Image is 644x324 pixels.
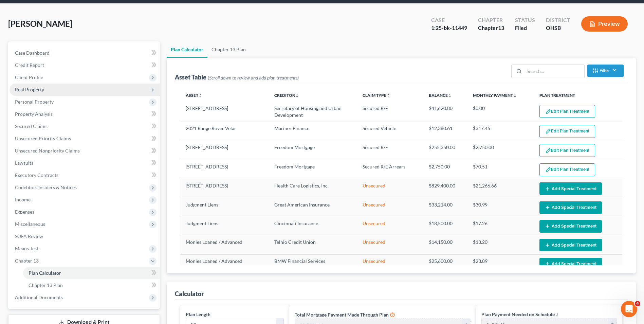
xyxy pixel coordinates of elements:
td: 2021 Range Rover Velar [180,122,269,141]
a: Balanceunfold_more [429,93,452,98]
label: Plan Payment Needed on Schedule J [481,311,558,318]
a: Secured Claims [10,120,160,132]
td: Unsecured [357,179,423,198]
td: $14,150.00 [423,236,467,254]
td: $30.99 [467,198,534,217]
i: unfold_more [198,94,202,98]
i: unfold_more [295,94,299,98]
td: $25,600.00 [423,255,467,273]
a: Property Analysis [10,108,160,120]
a: Creditorunfold_more [274,93,299,98]
td: [STREET_ADDRESS] [180,160,269,179]
td: $33,214.00 [423,198,467,217]
div: Asset Table [175,73,299,81]
td: Cincinnati Insurance [269,217,357,236]
a: Executory Contracts [10,169,160,181]
td: $23.89 [467,255,534,273]
a: Chapter 13 Plan [207,41,250,58]
img: edit-pencil-c1479a1de80d8dea1e2430c2f745a3c6a07e9d7aa2eeffe225670001d78357a8.svg [545,109,551,114]
div: Case [431,16,467,24]
a: Plan Calculator [23,267,160,279]
td: [STREET_ADDRESS] [180,141,269,160]
img: edit-pencil-c1479a1de80d8dea1e2430c2f745a3c6a07e9d7aa2eeffe225670001d78357a8.svg [545,128,551,134]
span: Executory Contracts [15,172,58,178]
label: Total Mortgage Payment Made Through Plan [295,311,389,318]
div: Chapter [478,16,504,24]
i: unfold_more [386,94,390,98]
span: 13 [498,24,504,31]
span: Miscellaneous [15,221,45,227]
button: Filter [587,65,624,77]
td: Health Care Logistics, Inc. [269,179,357,198]
i: unfold_more [513,94,517,98]
td: Freedom Mortgage [269,160,357,179]
a: Credit Report [10,59,160,71]
button: Edit Plan Treatment [539,163,595,176]
td: Great American Insurance [269,198,357,217]
td: $18,500.00 [423,217,467,236]
span: Chapter 13 [15,258,39,264]
span: Income [15,197,31,202]
span: Unsecured Priority Claims [15,136,71,141]
a: Lawsuits [10,157,160,169]
td: $12,380.61 [423,122,467,141]
a: Claim Typeunfold_more [363,93,390,98]
i: unfold_more [448,94,452,98]
button: Add Special Treatment [539,182,602,195]
span: 4 [635,301,640,306]
td: Secured R/E [357,102,423,122]
td: $2,750.00 [467,141,534,160]
td: $317.45 [467,122,534,141]
button: Edit Plan Treatment [539,105,595,118]
button: Add Special Treatment [539,239,602,251]
button: Edit Plan Treatment [539,144,595,157]
td: $70.51 [467,160,534,179]
span: Expenses [15,209,34,215]
img: edit-pencil-c1479a1de80d8dea1e2430c2f745a3c6a07e9d7aa2eeffe225670001d78357a8.svg [545,167,551,173]
div: Filed [515,24,535,32]
a: Assetunfold_more [186,93,202,98]
a: Case Dashboard [10,47,160,59]
td: $2,750.00 [423,160,467,179]
td: Secured Vehicle [357,122,423,141]
label: Plan Length [186,311,210,318]
td: Secured R/E Arrears [357,160,423,179]
td: [STREET_ADDRESS] [180,179,269,198]
a: Plan Calculator [167,41,207,58]
span: Plan Calculator [29,270,61,276]
span: Lawsuits [15,160,33,166]
td: $21,266.66 [467,179,534,198]
td: BMW Financial Services [269,255,357,273]
td: Unsecured [357,255,423,273]
span: Personal Property [15,99,54,105]
button: Preview [581,16,628,32]
a: Chapter 13 Plan [23,279,160,291]
span: Real Property [15,87,44,92]
span: Client Profile [15,74,43,80]
a: SOFA Review [10,230,160,242]
td: $17.26 [467,217,534,236]
td: Monies Loaned / Advanced [180,255,269,273]
td: Unsecured [357,217,423,236]
iframe: Intercom live chat [621,301,637,317]
td: $255,350.00 [423,141,467,160]
img: edit-pencil-c1479a1de80d8dea1e2430c2f745a3c6a07e9d7aa2eeffe225670001d78357a8.svg [545,148,551,154]
span: Unsecured Nonpriority Claims [15,148,80,154]
button: Add Special Treatment [539,220,602,233]
span: Property Analysis [15,111,53,117]
td: $0.00 [467,102,534,122]
td: Freedom Mortgage [269,141,357,160]
td: [STREET_ADDRESS] [180,102,269,122]
td: Monies Loaned / Advanced [180,236,269,254]
span: Means Test [15,246,38,251]
span: Credit Report [15,62,44,68]
td: $41,620.80 [423,102,467,122]
span: (Scroll down to review and add plan treatments) [208,75,299,80]
a: Unsecured Priority Claims [10,132,160,145]
span: Additional Documents [15,294,63,300]
td: Judgment Liens [180,217,269,236]
td: Unsecured [357,236,423,254]
button: Add Special Treatment [539,201,602,214]
div: Chapter [478,24,504,32]
div: Status [515,16,535,24]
